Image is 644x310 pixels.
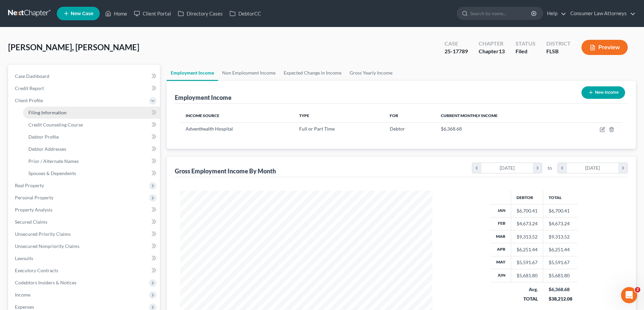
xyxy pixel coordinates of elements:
a: Property Analysis [9,204,160,216]
a: Help [544,7,566,20]
div: $4,673.24 [517,220,538,227]
div: 25-17789 [445,48,468,55]
input: Search by name... [470,7,532,20]
th: Total [543,191,578,204]
a: Spouses & Dependents [23,167,160,179]
div: District [546,40,571,48]
td: $5,681.80 [543,269,578,282]
a: Consumer Law Attorneys [567,7,636,20]
td: $5,591.67 [543,256,578,269]
a: Gross Yearly Income [345,65,397,81]
td: $6,700.41 [543,204,578,217]
a: Unsecured Priority Claims [9,228,160,240]
div: $6,700.41 [517,207,538,214]
span: to [548,165,552,171]
span: Executory Contracts [15,267,58,273]
a: Credit Counseling Course [23,119,160,131]
a: Non Employment Income [218,65,280,81]
div: $6,368.68 [549,286,572,293]
a: Filing Information [23,107,160,119]
a: DebtorCC [226,7,264,20]
div: Gross Employment Income By Month [175,167,276,175]
span: Credit Counseling Course [28,122,83,128]
span: Filing Information [28,110,67,115]
a: Executory Contracts [9,264,160,277]
span: Personal Property [15,195,53,200]
span: [PERSON_NAME], [PERSON_NAME] [8,42,139,52]
i: chevron_left [472,163,481,173]
div: $5,681.80 [517,272,538,279]
i: chevron_left [558,163,567,173]
a: Expected Change in Income [280,65,345,81]
span: Property Analysis [15,207,52,213]
div: $38,212.08 [549,295,572,302]
a: Prior / Alternate Names [23,155,160,167]
th: May [491,256,511,269]
span: Unsecured Nonpriority Claims [15,243,79,249]
div: Status [516,40,535,48]
span: 2 [635,287,640,292]
span: Unsecured Priority Claims [15,231,71,237]
td: $4,673.24 [543,217,578,230]
td: $9,313.52 [543,230,578,243]
div: Avg. [517,286,538,293]
a: Home [102,7,130,20]
a: Employment Income [167,65,218,81]
div: Employment Income [175,93,232,102]
iframe: Intercom live chat [621,287,637,303]
button: Preview [581,40,628,55]
span: Prior / Alternate Names [28,158,79,164]
span: Debtor Profile [28,134,59,140]
span: Secured Claims [15,219,47,225]
a: Client Portal [130,7,174,20]
span: Real Property [15,182,44,188]
span: Debtor Addresses [28,146,66,152]
div: $6,251.44 [517,246,538,253]
span: Current Monthly Income [441,113,498,118]
div: Filed [516,48,535,55]
th: Mar [491,230,511,243]
a: Case Dashboard [9,70,160,82]
div: Case [445,40,468,48]
th: Jun [491,269,511,282]
div: $9,313.52 [517,233,538,240]
span: Type [299,113,309,118]
div: FLSB [546,48,571,55]
td: $6,251.44 [543,243,578,256]
span: New Case [71,11,93,16]
i: chevron_right [533,163,542,173]
span: Lawsuits [15,255,33,261]
i: chevron_right [618,163,627,173]
span: Spouses & Dependents [28,170,76,176]
th: Apr [491,243,511,256]
a: Debtor Addresses [23,143,160,155]
div: [DATE] [567,163,619,173]
span: Credit Report [15,85,44,91]
span: Full or Part Time [299,126,335,132]
button: New Income [581,86,625,99]
span: Income [15,292,30,298]
div: TOTAL [517,295,538,302]
a: Debtor Profile [23,131,160,143]
span: Codebtors Insiders & Notices [15,280,76,285]
span: Expenses [15,304,34,310]
span: Adventhealth Hospital [186,126,233,132]
a: Secured Claims [9,216,160,228]
a: Lawsuits [9,252,160,264]
span: $6,368.68 [441,126,462,132]
a: Unsecured Nonpriority Claims [9,240,160,252]
th: Debtor [511,191,543,204]
span: Income Source [186,113,219,118]
span: Client Profile [15,97,43,103]
a: Directory Cases [174,7,226,20]
div: Chapter [479,48,505,55]
span: Case Dashboard [15,73,49,79]
div: [DATE] [481,163,533,173]
span: 13 [499,48,505,54]
div: $5,591.67 [517,259,538,266]
th: Jan [491,204,511,217]
th: Feb [491,217,511,230]
span: For [390,113,398,118]
div: Chapter [479,40,505,48]
a: Credit Report [9,82,160,94]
